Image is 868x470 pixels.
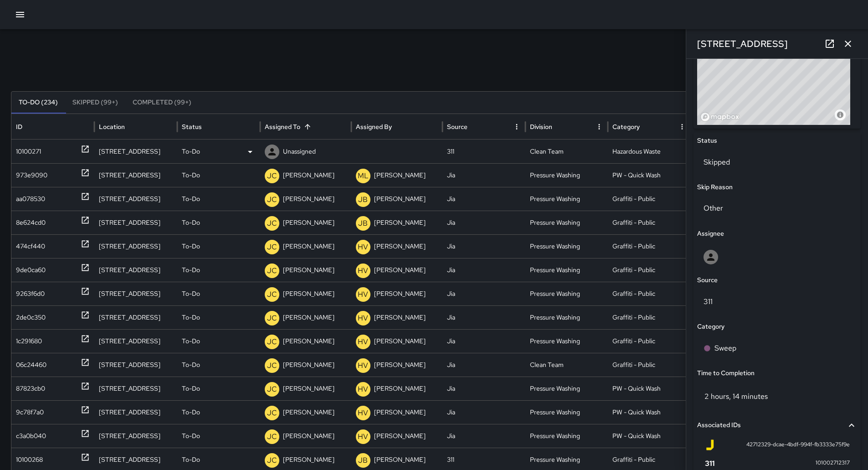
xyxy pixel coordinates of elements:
[608,353,691,377] div: Graffiti - Public
[525,163,608,187] div: Pressure Washing
[442,258,525,282] div: Jia
[182,377,200,400] p: To-Do
[525,329,608,353] div: Pressure Washing
[94,163,177,187] div: 37 Grove Street
[182,164,200,187] p: To-Do
[608,424,691,448] div: PW - Quick Wash
[442,377,525,400] div: Jia
[608,400,691,424] div: PW - Quick Wash
[525,400,608,424] div: Pressure Washing
[374,424,426,448] p: [PERSON_NAME]
[608,187,691,211] div: Graffiti - Public
[267,431,277,442] p: JC
[182,123,202,131] div: Status
[608,163,691,187] div: PW - Quick Wash
[16,282,45,305] div: 9263f6d0
[182,258,200,282] p: To-Do
[442,400,525,424] div: Jia
[510,120,523,133] button: Source column menu
[358,313,368,324] p: HV
[608,282,691,305] div: Graffiti - Public
[16,123,22,131] div: ID
[265,123,300,131] div: Assigned To
[267,265,277,276] p: JC
[125,92,199,114] button: Completed (99+)
[283,330,334,353] p: [PERSON_NAME]
[16,140,41,163] div: 10100271
[283,353,334,377] p: [PERSON_NAME]
[267,194,277,205] p: JC
[608,305,691,329] div: Graffiti - Public
[442,305,525,329] div: Jia
[447,123,467,131] div: Source
[358,289,368,300] p: HV
[267,242,277,253] p: JC
[374,258,426,282] p: [PERSON_NAME]
[442,187,525,211] div: Jia
[358,170,369,181] p: ML
[267,170,277,181] p: JC
[94,353,177,377] div: 454 Natoma Street
[94,211,177,234] div: 1193 Market Street
[94,400,177,424] div: 701 Minna Street
[608,139,691,163] div: Hazardous Waste
[94,187,177,211] div: 1000 Market Street
[283,424,334,448] p: [PERSON_NAME]
[374,235,426,258] p: [PERSON_NAME]
[182,401,200,424] p: To-Do
[358,218,368,229] p: JB
[267,218,277,229] p: JC
[358,384,368,395] p: HV
[267,455,277,466] p: JC
[525,211,608,234] div: Pressure Washing
[358,336,368,347] p: HV
[442,234,525,258] div: Jia
[374,306,426,329] p: [PERSON_NAME]
[612,123,640,131] div: Category
[283,235,334,258] p: [PERSON_NAME]
[94,282,177,305] div: 101 6th Street
[442,424,525,448] div: Jia
[267,408,277,418] p: JC
[182,235,200,258] p: To-Do
[16,235,45,258] div: 474cf440
[182,282,200,305] p: To-Do
[608,258,691,282] div: Graffiti - Public
[94,258,177,282] div: 101 6th Street
[16,377,45,400] div: 87823cb0
[358,265,368,276] p: HV
[283,187,334,211] p: [PERSON_NAME]
[16,211,46,234] div: 8e624cd0
[358,242,368,253] p: HV
[16,306,46,329] div: 2de0c350
[374,211,426,234] p: [PERSON_NAME]
[530,123,552,131] div: Division
[442,282,525,305] div: Jia
[283,282,334,305] p: [PERSON_NAME]
[283,306,334,329] p: [PERSON_NAME]
[16,164,47,187] div: 973e9090
[358,408,368,418] p: HV
[608,211,691,234] div: Graffiti - Public
[525,139,608,163] div: Clean Team
[182,211,200,234] p: To-Do
[374,187,426,211] p: [PERSON_NAME]
[442,163,525,187] div: Jia
[267,360,277,371] p: JC
[525,353,608,377] div: Clean Team
[358,455,368,466] p: JB
[358,360,368,371] p: HV
[267,336,277,347] p: JC
[182,187,200,211] p: To-Do
[16,330,42,353] div: 1c291680
[283,401,334,424] p: [PERSON_NAME]
[374,282,426,305] p: [PERSON_NAME]
[94,234,177,258] div: 1012 Mission Street
[608,234,691,258] div: Graffiti - Public
[525,305,608,329] div: Pressure Washing
[374,401,426,424] p: [PERSON_NAME]
[676,120,688,133] button: Category column menu
[16,353,46,377] div: 06c24460
[442,329,525,353] div: Jia
[65,92,125,114] button: Skipped (99+)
